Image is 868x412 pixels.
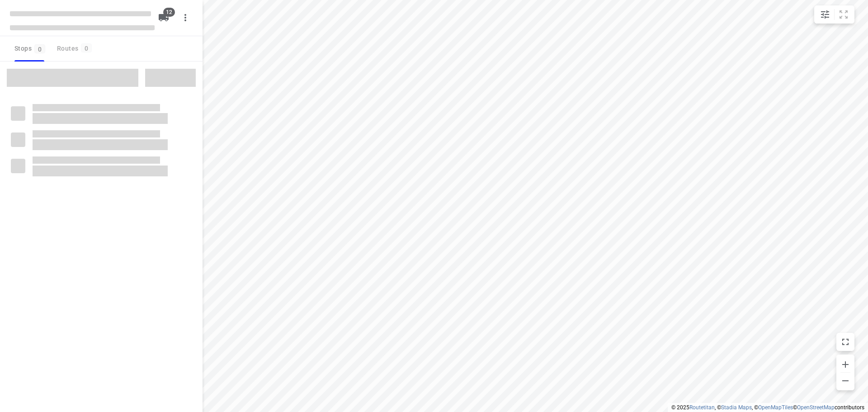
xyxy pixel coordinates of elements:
[689,404,715,411] a: Routetitan
[797,404,835,411] a: OpenStreetMap
[758,404,793,411] a: OpenMapTiles
[814,5,854,24] div: small contained button group
[816,5,834,24] button: Map settings
[671,404,864,411] li: © 2025 , © , © © contributors
[721,404,752,411] a: Stadia Maps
